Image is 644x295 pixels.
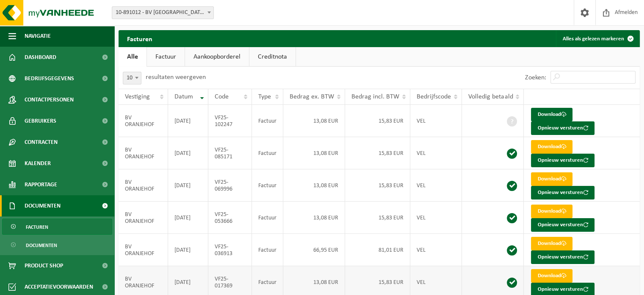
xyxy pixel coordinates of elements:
a: Download [531,140,572,154]
td: Factuur [252,169,283,202]
td: VF25-036913 [208,234,252,266]
label: resultaten weergeven [146,74,206,81]
td: VF25-102247 [208,105,252,137]
span: 10-891012 - BV ORANJEHOF - ZULTE [112,6,214,19]
a: Factuur [147,47,185,67]
a: Documenten [2,237,112,253]
a: Download [531,205,572,218]
a: Creditnota [249,47,296,67]
span: Volledig betaald [468,93,513,100]
td: [DATE] [168,202,208,234]
label: Zoeken: [525,74,546,81]
td: Factuur [252,234,283,266]
span: Product Shop [25,255,63,276]
td: BV ORANJEHOF [119,137,168,169]
span: Bedrag incl. BTW [351,93,399,100]
td: 81,01 EUR [345,234,410,266]
span: Rapportage [25,174,57,195]
span: Type [258,93,271,100]
span: Code [215,93,229,100]
span: Documenten [26,237,57,253]
td: VF25-069996 [208,169,252,202]
span: Navigatie [25,25,51,47]
span: Facturen [26,219,48,235]
button: Opnieuw versturen [531,186,594,199]
td: [DATE] [168,137,208,169]
h2: Facturen [119,30,161,47]
span: Bedrijfscode [417,93,451,100]
span: Documenten [25,195,61,216]
span: 10 [123,72,141,84]
td: 15,83 EUR [345,105,410,137]
td: Factuur [252,137,283,169]
span: Contactpersonen [25,89,74,110]
td: 15,83 EUR [345,169,410,202]
td: VEL [410,137,462,169]
td: Factuur [252,202,283,234]
a: Alle [119,47,146,67]
td: VEL [410,169,462,202]
td: [DATE] [168,105,208,137]
button: Alles als gelezen markeren [556,30,639,47]
span: 10 [123,72,141,84]
span: Contracten [25,132,58,153]
a: Download [531,269,572,283]
td: BV ORANJEHOF [119,202,168,234]
span: Bedrijfsgegevens [25,68,74,89]
button: Opnieuw versturen [531,218,594,232]
td: BV ORANJEHOF [119,169,168,202]
span: Kalender [25,153,51,174]
span: Vestiging [125,93,150,100]
td: [DATE] [168,169,208,202]
td: BV ORANJEHOF [119,234,168,266]
span: Datum [174,93,193,100]
td: 13,08 EUR [283,137,345,169]
button: Opnieuw versturen [531,250,594,264]
a: Aankoopborderel [185,47,249,67]
td: VEL [410,202,462,234]
button: Opnieuw versturen [531,121,594,135]
td: 13,08 EUR [283,169,345,202]
td: VEL [410,105,462,137]
td: Factuur [252,105,283,137]
td: VF25-053666 [208,202,252,234]
td: VF25-085171 [208,137,252,169]
td: 66,95 EUR [283,234,345,266]
td: 15,83 EUR [345,137,410,169]
button: Opnieuw versturen [531,154,594,167]
td: 15,83 EUR [345,202,410,234]
span: 10-891012 - BV ORANJEHOF - ZULTE [112,7,213,19]
span: Dashboard [25,47,56,68]
a: Download [531,237,572,250]
td: 13,08 EUR [283,202,345,234]
td: [DATE] [168,234,208,266]
span: Bedrag ex. BTW [290,93,334,100]
a: Download [531,108,572,121]
a: Download [531,172,572,186]
td: BV ORANJEHOF [119,105,168,137]
td: 13,08 EUR [283,105,345,137]
span: Gebruikers [25,110,56,132]
td: VEL [410,234,462,266]
a: Facturen [2,219,112,235]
